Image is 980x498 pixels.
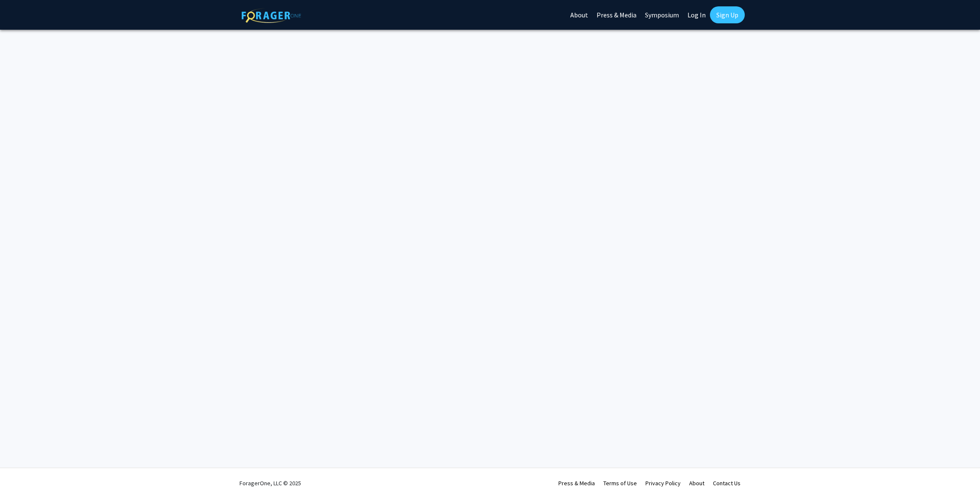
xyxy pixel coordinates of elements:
[242,8,301,23] img: ForagerOne Logo
[603,479,637,487] a: Terms of Use
[558,479,595,487] a: Press & Media
[713,479,741,487] a: Contact Us
[689,479,704,487] a: About
[645,479,681,487] a: Privacy Policy
[239,468,301,498] div: ForagerOne, LLC © 2025
[710,6,745,23] a: Sign Up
